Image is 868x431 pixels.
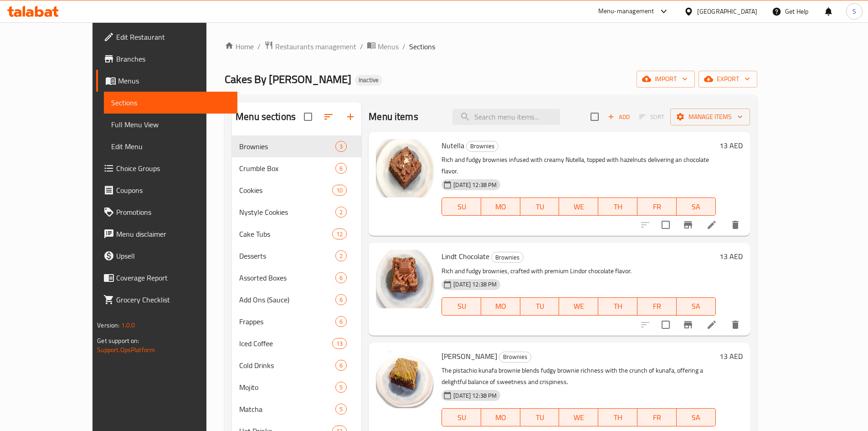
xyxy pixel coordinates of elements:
span: Select section [585,107,604,126]
span: SU [446,411,478,424]
span: 13 [333,339,346,348]
button: Add [604,110,633,124]
li: / [402,41,406,52]
span: TU [524,300,556,313]
span: Promotions [116,207,230,218]
span: Upsell [116,250,230,261]
span: WE [563,200,595,213]
span: SA [680,411,712,424]
button: TH [598,197,637,216]
span: Brownies [239,141,335,152]
div: items [335,207,347,218]
span: Manage items [678,111,743,123]
span: Add Ons (Sauce) [239,294,335,305]
input: search [452,109,560,125]
button: Branch-specific-item [677,214,699,236]
div: Iced Coffee [239,338,332,349]
button: delete [724,214,746,236]
button: delete [724,314,746,336]
span: Nystyle Cookies [239,207,335,218]
span: Coverage Report [116,272,230,283]
button: TH [598,408,637,426]
button: SA [677,197,716,216]
nav: breadcrumb [225,41,757,52]
span: Frappes [239,316,335,327]
span: [DATE] 12:38 PM [450,181,500,189]
span: S [853,6,856,16]
span: WE [563,300,595,313]
div: Iced Coffee13 [232,332,361,354]
a: Restaurants management [264,41,356,52]
button: MO [481,197,520,216]
span: TU [524,411,556,424]
span: Nutella [442,139,464,152]
span: TH [602,200,634,213]
div: Desserts2 [232,245,361,267]
a: Coupons [96,179,237,201]
span: Desserts [239,250,335,261]
button: TU [520,408,560,426]
div: items [335,404,347,415]
a: Edit Menu [104,135,237,157]
span: Menu disclaimer [116,228,230,239]
button: WE [559,297,598,316]
span: Brownies [499,352,531,362]
a: Branches [96,48,237,70]
button: FR [637,297,677,316]
span: 6 [336,296,346,304]
div: Brownies [466,141,498,152]
span: Select to update [656,215,675,234]
a: Edit menu item [706,319,717,330]
span: 6 [336,361,346,370]
span: Full Menu View [111,119,230,130]
span: MO [485,300,517,313]
span: Version: [97,319,119,331]
div: Brownies [491,252,524,263]
div: Add Ons (Sauce)6 [232,289,361,311]
h2: Menu items [369,110,418,124]
button: TU [520,197,560,216]
button: SA [677,408,716,426]
button: SU [442,197,481,216]
p: Rich and fudgy brownies infused with creamy Nutella, topped with hazelnuts delivering an chocolat... [442,154,715,177]
div: Cold Drinks6 [232,354,361,376]
div: Menu-management [598,6,654,17]
span: Cold Drinks [239,360,335,371]
span: 2 [336,252,346,260]
h6: 13 AED [719,250,743,263]
span: Cookies [239,185,332,196]
span: Edit Restaurant [116,31,230,42]
span: 1.0.0 [121,319,135,331]
li: / [257,41,261,52]
div: Matcha5 [232,398,361,420]
div: Crumble Box6 [232,157,361,179]
button: FR [637,408,677,426]
span: 12 [333,230,346,239]
a: Menu disclaimer [96,223,237,245]
a: Choice Groups [96,157,237,179]
button: SA [677,297,716,316]
div: items [335,163,347,174]
span: SA [680,200,712,213]
span: FR [641,200,673,213]
button: Branch-specific-item [677,314,699,336]
div: items [332,338,347,349]
a: Edit menu item [706,219,717,230]
span: Brownies [467,141,498,151]
span: SA [680,300,712,313]
div: Cake Tubs [239,228,332,239]
div: items [332,228,347,239]
div: Assorted Boxes [239,272,335,283]
div: items [335,316,347,327]
p: Rich and fudgy brownies, crafted with premium Lindor chocolate flavor. [442,265,715,277]
span: 5 [336,405,346,414]
button: FR [637,197,677,216]
div: items [335,360,347,371]
span: 6 [336,164,346,173]
button: MO [481,297,520,316]
div: items [335,250,347,261]
a: Coverage Report [96,267,237,289]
